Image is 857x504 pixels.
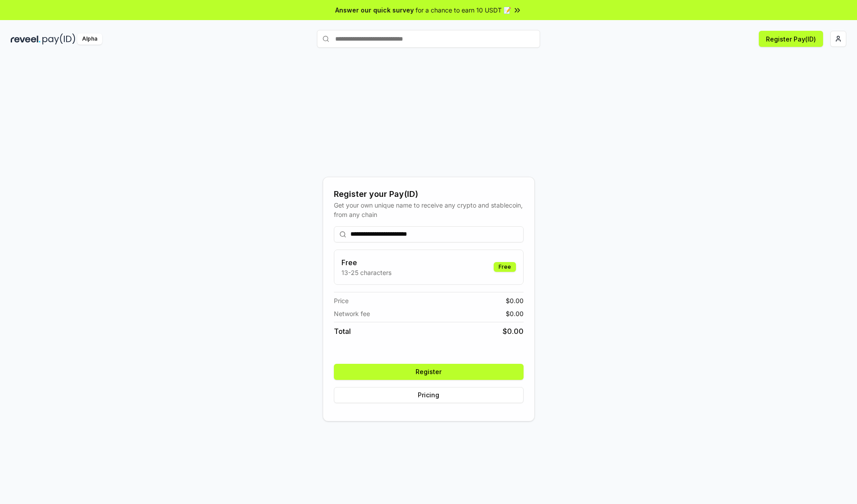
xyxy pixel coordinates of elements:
[341,268,391,277] p: 13-25 characters
[335,5,414,15] span: Answer our quick survey
[77,33,102,45] div: Alpha
[506,296,524,305] span: $ 0.00
[334,387,524,403] button: Pricing
[334,296,349,305] span: Price
[506,309,524,318] span: $ 0.00
[494,262,516,272] div: Free
[334,309,370,318] span: Network fee
[334,188,524,200] div: Register your Pay(ID)
[334,364,524,380] button: Register
[759,31,823,47] button: Register Pay(ID)
[42,33,75,45] img: pay_id
[334,326,351,337] span: Total
[503,326,524,337] span: $ 0.00
[11,33,41,45] img: reveel_dark
[341,257,391,268] h3: Free
[416,5,511,15] span: for a chance to earn 10 USDT 📝
[334,200,524,219] div: Get your own unique name to receive any crypto and stablecoin, from any chain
